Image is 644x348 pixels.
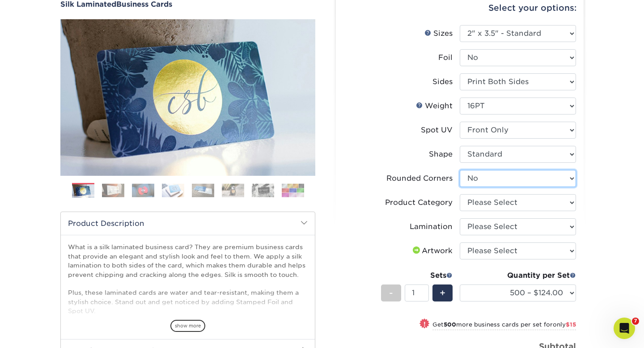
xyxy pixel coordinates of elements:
[421,125,453,136] div: Spot UV
[440,286,445,300] span: +
[553,321,576,328] span: only
[460,270,576,281] div: Quantity per Set
[381,270,453,281] div: Sets
[385,197,453,208] div: Product Category
[432,76,453,87] div: Sides
[411,246,453,256] div: Artwork
[424,28,453,39] div: Sizes
[222,183,244,197] img: Business Cards 06
[162,183,184,197] img: Business Cards 04
[614,318,635,339] iframe: Intercom live chat
[132,183,154,197] img: Business Cards 03
[416,101,453,111] div: Weight
[61,212,315,235] h2: Product Description
[2,321,76,345] iframe: Google Customer Reviews
[438,52,453,63] div: Foil
[170,320,205,332] span: show more
[429,149,453,160] div: Shape
[432,321,576,330] small: Get more business cards per set for
[632,318,639,325] span: 7
[102,183,124,197] img: Business Cards 02
[389,286,393,300] span: -
[192,183,214,197] img: Business Cards 05
[72,180,94,202] img: Business Cards 01
[252,183,274,197] img: Business Cards 07
[566,321,576,328] span: $15
[444,321,456,328] strong: 500
[424,319,426,329] span: !
[282,183,304,197] img: Business Cards 08
[410,221,453,232] div: Lamination
[386,173,453,184] div: Rounded Corners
